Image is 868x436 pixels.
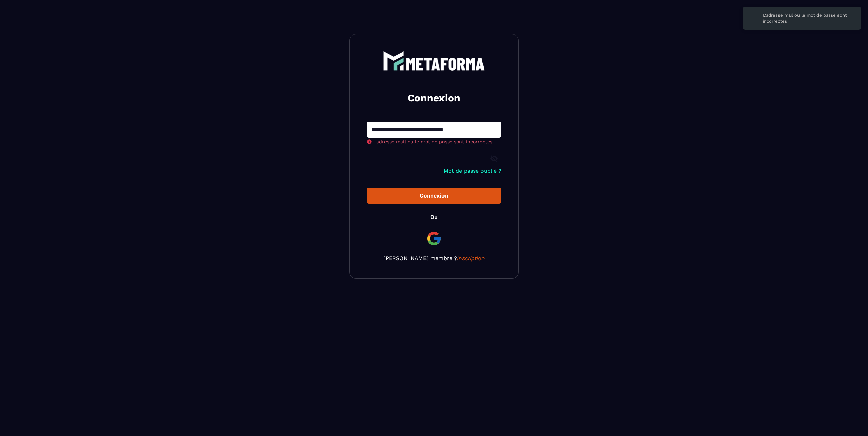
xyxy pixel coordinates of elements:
a: Mot de passe oublié ? [443,168,501,174]
p: [PERSON_NAME] membre ? [367,255,501,262]
div: Connexion [372,192,496,199]
h2: Connexion [375,91,493,105]
a: Inscription [457,255,485,262]
span: L'adresse mail ou le mot de passe sont incorrectes [373,139,492,144]
img: logo [383,51,485,71]
button: Connexion [367,188,501,204]
a: logo [367,51,501,71]
p: Ou [430,214,438,220]
img: google [426,230,442,247]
